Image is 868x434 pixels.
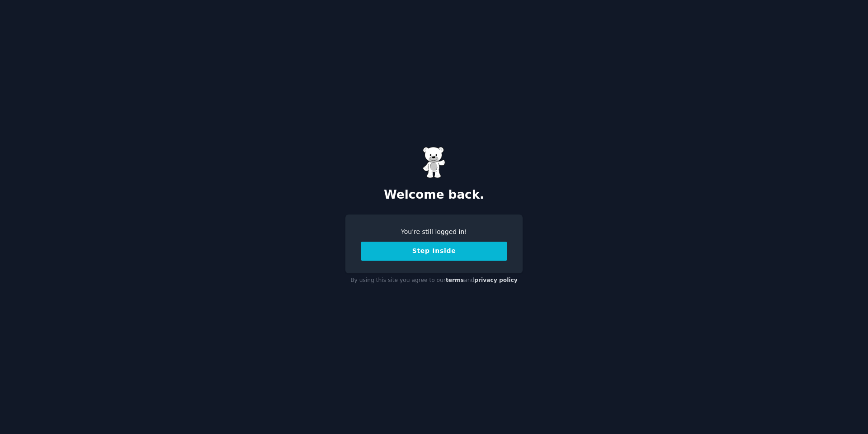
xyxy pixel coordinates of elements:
div: You're still logged in! [361,227,507,237]
div: By using this site you agree to our and [345,273,523,288]
h2: Welcome back. [345,188,523,202]
img: Gummy Bear [423,147,445,178]
a: privacy policy [474,277,518,283]
a: Step Inside [361,247,507,254]
button: Step Inside [361,242,507,261]
a: terms [446,277,464,283]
